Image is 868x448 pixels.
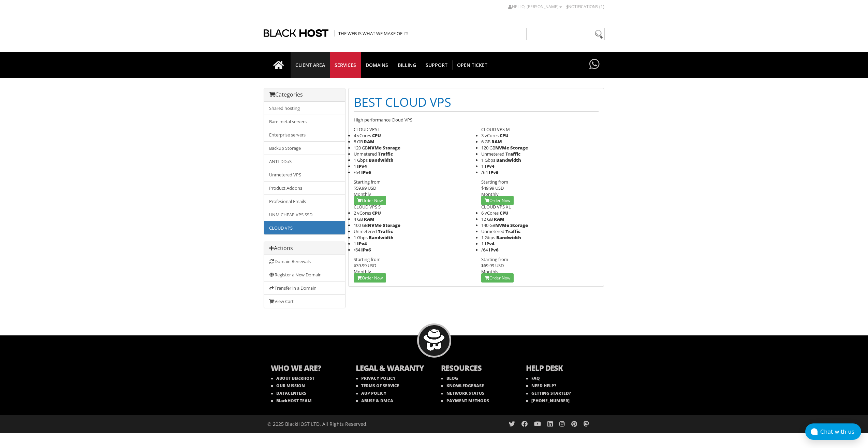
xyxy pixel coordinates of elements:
[291,60,330,70] span: CLIENT AREA
[481,132,499,139] span: 3 vCores
[354,163,356,169] span: 1
[481,210,499,216] span: 6 vCores
[500,132,509,139] b: CPU
[354,273,386,283] a: Order Now
[481,185,504,191] span: $49.99 USD
[354,262,376,269] span: $39.99 USD
[364,216,374,222] b: RAM
[264,281,345,295] a: Transfer in a Domain
[368,145,382,151] b: NVMe
[269,92,340,98] h3: Categories
[481,234,495,241] span: 1 Gbps
[354,179,471,197] div: Starting from Monthly
[356,390,386,396] a: AUP POLICY
[481,216,493,222] span: 12 GB
[820,429,861,435] div: Chat with us
[510,145,528,151] b: Storage
[481,204,511,210] span: CLOUD VPS XL
[372,132,381,139] b: CPU
[361,52,393,78] a: Domains
[269,245,340,251] h3: Actions
[481,228,504,234] span: Unmetered
[267,415,431,433] div: © 2025 BlackHOST LTD. All Rights Reserved.
[495,145,509,151] b: NVMe
[588,52,601,77] a: Have questions?
[526,383,556,389] a: NEED HELP?
[357,241,367,247] b: IPv4
[291,52,330,78] a: CLIENT AREA
[335,30,408,37] span: The Web is what we make of it!
[354,169,360,175] span: /64
[354,151,377,157] span: Unmetered
[496,234,521,241] b: Bandwidth
[805,423,861,440] button: Chat with us
[489,169,499,175] b: IPv6
[264,128,345,142] a: Enterprise servers
[369,234,394,241] b: Bandwidth
[264,155,345,168] a: ANTI-DDoS
[369,157,394,163] b: Bandwidth
[383,145,400,151] b: Storage
[330,52,361,78] a: SERVICES
[567,4,604,10] a: Notifications (1)
[354,196,386,205] a: Order Now
[510,222,528,228] b: Storage
[264,141,345,155] a: Backup Storage
[481,163,484,169] span: 1
[264,115,345,128] a: Bare metal servers
[421,60,453,70] span: Support
[354,139,363,145] span: 8 GB
[356,383,399,389] a: TERMS OF SERVICE
[354,247,360,253] span: /64
[423,329,445,351] img: BlackHOST mascont, Blacky.
[356,363,427,375] b: LEGAL & WARANTY
[505,151,520,157] b: Traffic
[271,390,306,396] a: DATACENTERS
[264,168,345,182] a: Unmetered VPS
[500,210,509,216] b: CPU
[452,60,492,70] span: Open Ticket
[271,398,312,404] a: BlackHOST TEAM
[526,375,540,381] a: FAQ
[441,363,513,375] b: RESOURCES
[264,255,345,268] a: Domain Renewals
[264,221,345,234] a: CLOUD VPS
[354,210,371,216] span: 2 vCores
[481,179,599,197] div: Starting from Monthly
[354,117,599,123] p: High performance Cloud VPS
[271,375,314,381] a: ABOUT BlackHOST
[494,216,504,222] b: RAM
[481,273,514,283] a: Order Now
[378,228,393,234] b: Traffic
[481,262,504,269] span: $69.99 USD
[441,375,458,381] a: BLOG
[354,222,382,228] span: 100 GB
[372,210,381,216] b: CPU
[508,4,562,10] a: Hello, [PERSON_NAME]
[526,28,605,40] input: Need help?
[354,185,376,191] span: $59.99 USD
[266,52,291,78] a: Go to homepage
[264,181,345,195] a: Product Addons
[361,169,371,175] b: IPv6
[481,196,514,205] a: Order Now
[481,222,509,228] span: 140 GB
[526,398,570,404] a: [PHONE_NUMBER]
[361,247,371,253] b: IPv6
[421,52,453,78] a: Support
[356,375,396,381] a: PRIVACY POLICY
[505,228,520,234] b: Traffic
[354,256,471,275] div: Starting from Monthly
[393,60,421,70] span: Billing
[496,157,521,163] b: Bandwidth
[271,383,305,389] a: OUR MISSION
[481,151,504,157] span: Unmetered
[354,93,599,112] h1: BEST CLOUD VPS
[354,234,368,241] span: 1 Gbps
[264,268,345,281] a: Register a New Domain
[361,60,393,70] span: Domains
[481,139,490,145] span: 6 GB
[485,163,495,169] b: IPv4
[393,52,421,78] a: Billing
